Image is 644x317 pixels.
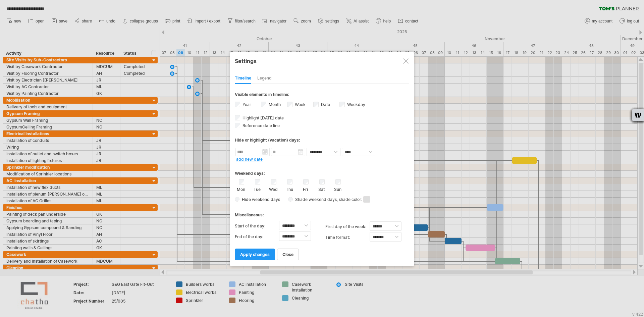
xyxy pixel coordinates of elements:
[277,249,299,260] a: close
[235,73,251,84] div: Timeline
[235,206,409,219] div: Miscellaneous:
[237,186,245,192] label: Mon
[282,252,293,257] span: close
[235,92,409,99] div: Visible elements in timeline:
[325,221,370,232] label: first day of the week:
[241,123,280,128] span: Reference date line
[235,138,409,143] div: Hide or highlight (vacation) days:
[269,186,277,192] label: Wed
[301,186,310,192] label: Fri
[235,164,409,177] div: Weekend days:
[337,196,370,204] span: , shade color:
[235,231,279,242] label: End of the day:
[257,73,272,84] div: Legend
[239,197,280,202] span: Hide weekend days
[293,197,337,202] span: Shade weekend days
[363,196,370,203] span: click here to change the shade color
[293,102,306,107] label: Week
[325,232,370,243] label: Time format:
[240,252,270,257] span: apply changes
[235,55,409,67] div: Settings
[241,102,251,107] label: Year
[346,102,365,107] label: Weekday
[241,115,284,120] span: Highlight [DATE] date
[333,186,342,192] label: Sun
[235,221,279,231] label: Start of the day:
[267,102,281,107] label: Month
[236,157,263,162] a: add new date
[320,102,330,107] label: Date
[253,186,261,192] label: Tue
[235,249,275,260] a: apply changes
[285,186,293,192] label: Thu
[317,186,326,192] label: Sat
